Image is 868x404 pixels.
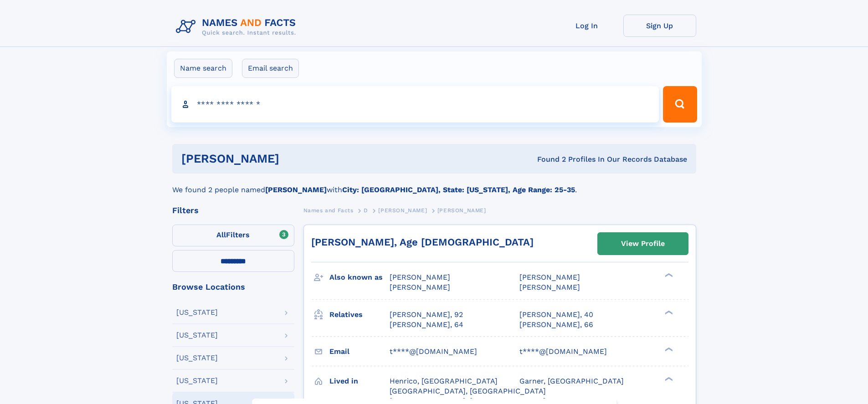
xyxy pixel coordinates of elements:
[172,283,294,291] div: Browse Locations
[172,225,294,246] label: Filters
[176,309,218,316] div: [US_STATE]
[390,283,450,291] span: [PERSON_NAME]
[329,270,390,285] h3: Also known as
[342,185,575,194] b: City: [GEOGRAPHIC_DATA], State: [US_STATE], Age Range: 25-35
[663,376,673,382] div: ❯
[378,207,427,214] span: [PERSON_NAME]
[364,205,368,216] a: D
[176,332,218,339] div: [US_STATE]
[663,346,673,352] div: ❯
[663,309,673,315] div: ❯
[390,377,498,385] span: Henrico, [GEOGRAPHIC_DATA]
[242,59,299,78] label: Email search
[172,174,696,195] div: We found 2 people named with .
[437,207,486,214] span: [PERSON_NAME]
[364,207,368,214] span: D
[621,233,665,254] div: View Profile
[265,185,327,194] b: [PERSON_NAME]
[329,307,390,322] h3: Relatives
[598,233,688,255] a: View Profile
[172,15,303,39] img: Logo Names and Facts
[181,153,408,164] h1: [PERSON_NAME]
[329,373,390,389] h3: Lived in
[390,310,463,320] a: [PERSON_NAME], 92
[519,310,593,320] a: [PERSON_NAME], 40
[171,86,659,123] input: search input
[216,230,226,239] span: All
[303,205,354,216] a: Names and Facts
[519,377,624,385] span: Garner, [GEOGRAPHIC_DATA]
[176,354,218,362] div: [US_STATE]
[519,283,580,291] span: [PERSON_NAME]
[329,344,390,359] h3: Email
[663,86,697,123] button: Search Button
[378,205,427,216] a: [PERSON_NAME]
[390,387,546,395] span: [GEOGRAPHIC_DATA], [GEOGRAPHIC_DATA]
[663,272,673,278] div: ❯
[519,273,580,281] span: [PERSON_NAME]
[311,236,534,248] a: [PERSON_NAME], Age [DEMOGRAPHIC_DATA]
[519,320,593,330] a: [PERSON_NAME], 66
[172,206,294,215] div: Filters
[390,320,463,330] a: [PERSON_NAME], 64
[390,273,450,281] span: [PERSON_NAME]
[408,154,687,164] div: Found 2 Profiles In Our Records Database
[623,15,696,37] a: Sign Up
[174,59,232,78] label: Name search
[176,377,218,384] div: [US_STATE]
[550,15,623,37] a: Log In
